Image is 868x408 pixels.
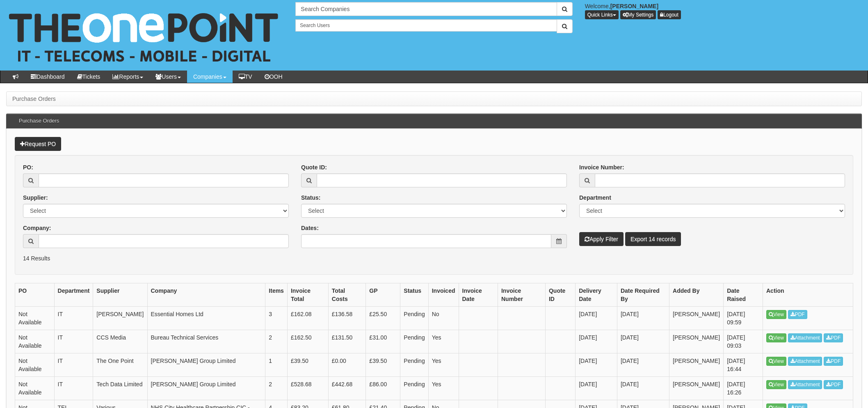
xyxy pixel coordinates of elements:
label: Department [579,194,611,202]
button: Apply Filter [579,232,624,246]
label: PO: [23,163,33,171]
td: Pending [400,376,428,400]
input: Search Companies [295,2,557,16]
td: Not Available [15,306,55,330]
td: Yes [428,330,459,353]
td: 1 [265,353,288,376]
td: 3 [265,306,288,330]
a: Companies [187,71,233,83]
a: PDF [824,333,843,342]
td: £0.00 [328,353,366,376]
label: Supplier: [23,194,48,202]
label: Quote ID: [301,163,327,171]
td: Not Available [15,330,55,353]
th: GP [366,283,400,306]
td: Yes [428,353,459,376]
th: Total Costs [328,283,366,306]
label: Status: [301,194,320,202]
a: PDF [788,310,807,319]
li: Purchase Orders [12,95,56,103]
td: Essential Homes Ltd [147,306,265,330]
label: Invoice Number: [579,163,624,171]
td: £39.50 [287,353,328,376]
label: Dates: [301,224,319,232]
th: Status [400,283,428,306]
td: £31.00 [366,330,400,353]
th: Invoice Total [287,283,328,306]
th: Added By [669,283,724,306]
th: Department [54,283,93,306]
td: £131.50 [328,330,366,353]
a: Logout [658,10,681,19]
td: [DATE] 09:59 [724,306,763,330]
td: [PERSON_NAME] [669,330,724,353]
td: Bureau Technical Services [147,330,265,353]
a: Users [149,71,187,83]
td: No [428,306,459,330]
th: Delivery Date [576,283,617,306]
td: [PERSON_NAME] [669,306,724,330]
td: £25.50 [366,306,400,330]
a: Attachment [788,380,822,389]
b: [PERSON_NAME] [610,3,658,9]
label: Company: [23,224,51,232]
a: Attachment [788,333,822,342]
input: Search Users [295,19,557,32]
td: [PERSON_NAME] [93,306,147,330]
a: TV [233,71,258,83]
td: Tech Data Limited [93,376,147,400]
td: 2 [265,376,288,400]
a: Export 14 records [625,232,681,246]
td: [DATE] 09:03 [724,330,763,353]
a: View [766,333,786,342]
td: £39.50 [366,353,400,376]
td: The One Point [93,353,147,376]
td: [DATE] [576,353,617,376]
td: Pending [400,330,428,353]
td: £136.58 [328,306,366,330]
a: Attachment [788,357,822,366]
td: [DATE] 16:26 [724,376,763,400]
td: Yes [428,376,459,400]
td: [DATE] [617,376,669,400]
th: Company [147,283,265,306]
th: Date Required By [617,283,669,306]
div: Welcome, [579,2,868,19]
td: [DATE] [576,376,617,400]
td: £162.50 [287,330,328,353]
td: Pending [400,306,428,330]
td: 2 [265,330,288,353]
td: £442.68 [328,376,366,400]
a: OOH [258,71,289,83]
th: Action [763,283,853,306]
a: View [766,357,786,366]
a: Dashboard [25,71,71,83]
td: £86.00 [366,376,400,400]
td: [DATE] [617,306,669,330]
td: IT [54,353,93,376]
td: CCS Media [93,330,147,353]
td: £162.08 [287,306,328,330]
td: Pending [400,353,428,376]
td: Not Available [15,353,55,376]
h3: Purchase Orders [15,114,63,128]
th: Invoice Date [459,283,498,306]
p: 14 Results [23,254,845,262]
td: Not Available [15,376,55,400]
a: Reports [106,71,149,83]
th: Supplier [93,283,147,306]
td: [DATE] [617,353,669,376]
td: [PERSON_NAME] Group Limited [147,353,265,376]
td: IT [54,306,93,330]
th: Quote ID [545,283,575,306]
td: [PERSON_NAME] [669,353,724,376]
td: [DATE] [576,330,617,353]
th: PO [15,283,55,306]
td: [PERSON_NAME] Group Limited [147,376,265,400]
th: Date Raised [724,283,763,306]
th: Invoice Number [498,283,545,306]
td: IT [54,376,93,400]
button: Quick Links [585,10,619,19]
td: [PERSON_NAME] [669,376,724,400]
th: Items [265,283,288,306]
